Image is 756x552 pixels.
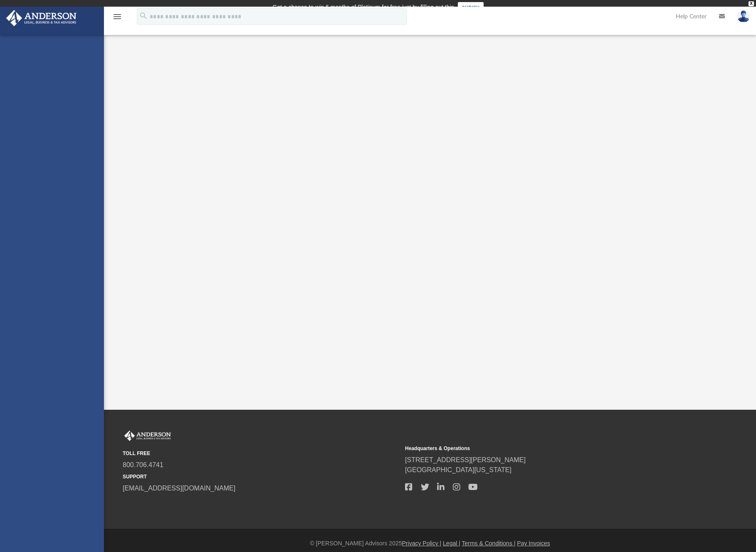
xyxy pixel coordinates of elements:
[112,16,122,22] a: menu
[112,12,122,22] i: menu
[405,456,526,463] a: [STREET_ADDRESS][PERSON_NAME]
[749,1,754,6] div: close
[443,540,460,547] a: Legal |
[517,540,550,547] a: Pay Invoices
[402,540,442,547] a: Privacy Policy |
[4,10,79,26] img: Anderson Advisors Platinum Portal
[272,2,454,12] div: Get a chance to win 6 months of Platinum for free just by filling out this
[104,539,756,548] div: © [PERSON_NAME] Advisors 2025
[462,540,516,547] a: Terms & Conditions |
[123,431,173,441] img: Anderson Advisors Platinum Portal
[405,466,511,473] a: [GEOGRAPHIC_DATA][US_STATE]
[737,10,750,22] img: User Pic
[458,2,484,12] a: survey
[139,11,148,20] i: search
[405,445,682,452] small: Headquarters & Operations
[123,461,163,468] a: 800.706.4741
[123,450,399,457] small: TOLL FREE
[123,473,399,480] small: SUPPORT
[123,485,235,492] a: [EMAIL_ADDRESS][DOMAIN_NAME]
